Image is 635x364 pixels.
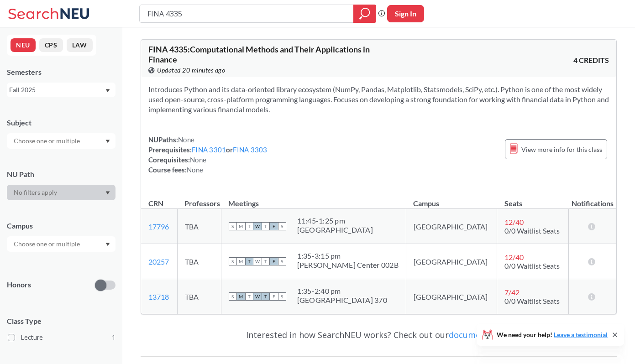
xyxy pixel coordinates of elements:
[270,257,278,265] span: F
[253,222,262,230] span: W
[177,244,221,279] td: TBA
[7,185,115,200] div: Dropdown arrow
[177,279,221,314] td: TBA
[278,292,286,301] span: S
[253,257,262,265] span: W
[297,260,399,270] div: [PERSON_NAME] Center 002B
[504,261,560,270] span: 0/0 Waitlist Seats
[504,226,560,235] span: 0/0 Waitlist Seats
[7,133,115,149] div: Dropdown arrow
[7,280,31,290] p: Honors
[148,257,169,266] a: 20257
[297,225,373,234] div: [GEOGRAPHIC_DATA]
[497,189,569,209] th: Seats
[67,38,93,52] button: LAW
[221,189,406,209] th: Meetings
[237,292,245,301] span: M
[297,296,387,305] div: [GEOGRAPHIC_DATA] 370
[297,251,399,260] div: 1:35 - 3:15 pm
[504,253,524,261] span: 12 / 40
[10,38,36,52] button: NEU
[105,243,110,246] svg: Dropdown arrow
[148,135,268,175] div: NUPaths: Prerequisites: or Corequisites: Course fees:
[262,257,270,265] span: T
[8,332,115,343] label: Lecture
[504,288,520,296] span: 7 / 42
[148,198,163,208] div: CRN
[554,331,608,338] a: Leave a testimonial
[237,222,245,230] span: M
[105,89,110,93] svg: Dropdown arrow
[297,216,373,225] div: 11:45 - 1:25 pm
[237,257,245,265] span: M
[245,222,253,230] span: T
[497,332,608,338] span: We need your help!
[406,244,497,279] td: [GEOGRAPHIC_DATA]
[573,55,609,65] span: 4 CREDITS
[148,292,169,301] a: 13718
[233,146,267,154] a: FINA 3303
[177,209,221,244] td: TBA
[262,222,270,230] span: T
[148,222,169,231] a: 17796
[105,140,110,143] svg: Dropdown arrow
[7,169,115,179] div: NU Path
[229,257,237,265] span: S
[229,292,237,301] span: S
[359,7,370,20] svg: magnifying glass
[7,118,115,128] div: Subject
[112,333,115,343] span: 1
[569,189,616,209] th: Notifications
[504,218,524,226] span: 12 / 40
[270,292,278,301] span: F
[147,6,347,21] input: Class, professor, course number, "phrase"
[262,292,270,301] span: T
[521,144,602,155] span: View more info for this class
[245,292,253,301] span: T
[9,135,86,146] input: Choose one or multiple
[406,209,497,244] td: [GEOGRAPHIC_DATA]
[148,84,609,114] section: Introduces Python and its data-oriented library ecosystem (NumPy, Pandas, Matplotlib, Statsmodels...
[157,65,225,75] span: Updated 20 minutes ago
[449,329,511,340] a: documentation!
[406,189,497,209] th: Campus
[7,221,115,231] div: Campus
[187,166,203,174] span: None
[229,222,237,230] span: S
[190,156,206,164] span: None
[253,292,262,301] span: W
[9,239,86,250] input: Choose one or multiple
[7,83,115,97] div: Fall 2025Dropdown arrow
[7,67,115,77] div: Semesters
[297,286,387,296] div: 1:35 - 2:40 pm
[504,296,560,305] span: 0/0 Waitlist Seats
[39,38,63,52] button: CPS
[141,322,617,348] div: Interested in how SearchNEU works? Check out our
[178,135,194,144] span: None
[387,5,424,22] button: Sign In
[353,5,376,23] div: magnifying glass
[270,222,278,230] span: F
[406,279,497,314] td: [GEOGRAPHIC_DATA]
[177,189,221,209] th: Professors
[105,191,110,195] svg: Dropdown arrow
[278,257,286,265] span: S
[9,85,105,95] div: Fall 2025
[7,316,115,326] span: Class Type
[192,146,226,154] a: FINA 3301
[7,236,115,252] div: Dropdown arrow
[148,44,370,64] span: FINA 4335 : Computational Methods and Their Applications in Finance
[245,257,253,265] span: T
[278,222,286,230] span: S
